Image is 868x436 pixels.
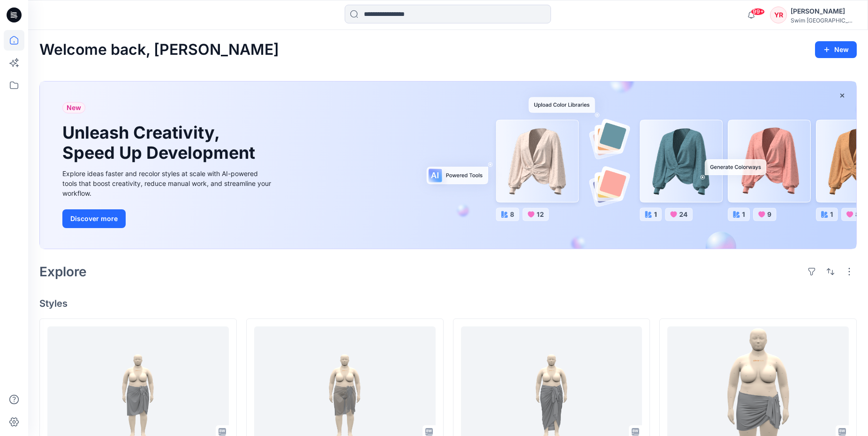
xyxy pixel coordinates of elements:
h1: Unleash Creativity, Speed Up Development [62,123,259,163]
a: Discover more [62,209,273,228]
span: 99+ [751,8,765,15]
div: [PERSON_NAME] [791,6,856,17]
h2: Explore [39,264,87,279]
button: Discover more [62,209,126,228]
h4: Styles [39,298,857,309]
div: Swim [GEOGRAPHIC_DATA] [791,17,856,24]
div: Explore ideas faster and recolor styles at scale with AI-powered tools that boost creativity, red... [62,169,273,198]
button: New [815,41,857,58]
div: YR [770,7,787,23]
span: New [67,102,81,113]
h2: Welcome back, [PERSON_NAME] [39,41,279,59]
